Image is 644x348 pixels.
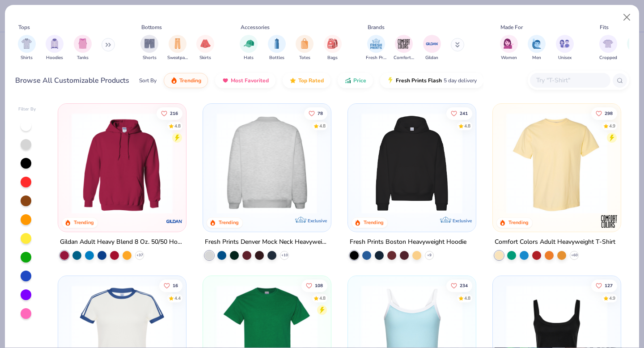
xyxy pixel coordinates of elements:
[619,9,636,26] button: Close
[296,35,314,61] div: filter for Totes
[425,37,439,51] img: Gildan Image
[500,35,518,61] div: filter for Women
[324,35,342,61] div: filter for Bags
[603,38,613,49] img: Cropped Image
[600,212,618,230] img: Comfort Colors logo
[535,75,604,85] input: Try "T-Shirt"
[231,77,269,84] span: Most Favorited
[500,23,523,31] div: Made For
[199,55,211,61] span: Skirts
[272,38,282,49] img: Bottles Image
[501,55,517,61] span: Women
[600,23,609,31] div: Fits
[164,73,208,88] button: Trending
[46,35,64,61] button: filter button
[268,35,286,61] button: filter button
[215,73,275,88] button: Most Favorited
[446,107,472,119] button: Like
[244,55,254,61] span: Hats
[21,38,32,49] img: Shirts Image
[281,253,288,258] span: + 10
[67,113,177,214] img: 01756b78-01f6-4cc6-8d8a-3c30c1a0c8ac
[464,123,470,129] div: 4.8
[394,55,414,61] span: Comfort Colors
[318,111,323,115] span: 78
[366,55,386,61] span: Fresh Prints
[167,35,188,61] button: filter button
[528,35,546,61] button: filter button
[143,55,157,61] span: Shorts
[556,35,574,61] button: filter button
[139,76,157,85] div: Sort By
[308,218,327,224] span: Exclusive
[366,35,386,61] div: filter for Fresh Prints
[196,35,214,61] div: filter for Skirts
[599,35,617,61] button: filter button
[170,77,178,84] img: trending.gif
[167,55,188,61] span: Sweatpants
[324,35,342,61] button: filter button
[296,35,314,61] button: filter button
[504,38,514,49] img: Women Image
[46,35,64,61] div: filter for Hoodies
[304,107,327,119] button: Like
[299,55,310,61] span: Totes
[50,38,59,49] img: Hoodies Image
[444,76,477,86] span: 5 day delivery
[136,253,143,258] span: + 37
[241,23,270,31] div: Accessories
[591,107,617,119] button: Like
[556,35,574,61] div: filter for Unisex
[289,77,297,84] img: TopRated.gif
[240,35,258,61] div: filter for Hats
[591,279,617,292] button: Like
[200,38,211,49] img: Skirts Image
[605,283,613,288] span: 127
[222,77,229,84] img: most_fav.gif
[18,35,36,61] button: filter button
[173,283,178,288] span: 16
[18,106,36,113] div: Filter By
[18,23,30,31] div: Tops
[427,253,432,258] span: + 9
[599,55,617,61] span: Cropped
[366,35,386,61] button: filter button
[466,113,576,214] img: d4a37e75-5f2b-4aef-9a6e-23330c63bbc0
[338,73,373,88] button: Price
[157,107,183,119] button: Like
[394,35,414,61] div: filter for Comfort Colors
[160,279,183,292] button: Like
[21,55,33,61] span: Shirts
[609,123,615,129] div: 4.9
[368,23,385,31] div: Brands
[74,35,92,61] button: filter button
[240,35,258,61] button: filter button
[175,295,181,301] div: 4.4
[357,113,467,214] img: 91acfc32-fd48-4d6b-bdad-a4c1a30ac3fc
[140,35,158,61] button: filter button
[532,55,541,61] span: Men
[387,77,394,84] img: flash.gif
[205,237,329,248] div: Fresh Prints Denver Mock Neck Heavyweight Sweatshirt
[327,55,338,61] span: Bags
[269,55,284,61] span: Bottles
[327,38,337,49] img: Bags Image
[322,113,432,214] img: f5d85501-0dbb-4ee4-b115-c08fa3845d83
[397,37,411,51] img: Comfort Colors Image
[423,35,441,61] button: filter button
[15,75,129,86] div: Browse All Customizable Products
[528,35,546,61] div: filter for Men
[319,295,326,301] div: 4.8
[283,73,330,88] button: Top Rated
[300,38,309,49] img: Totes Image
[369,37,383,51] img: Fresh Prints Image
[319,123,326,129] div: 4.8
[315,283,323,288] span: 108
[605,111,613,115] span: 298
[558,55,572,61] span: Unisex
[167,35,188,61] div: filter for Sweatpants
[423,35,441,61] div: filter for Gildan
[244,38,254,49] img: Hats Image
[532,38,542,49] img: Men Image
[18,35,36,61] div: filter for Shirts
